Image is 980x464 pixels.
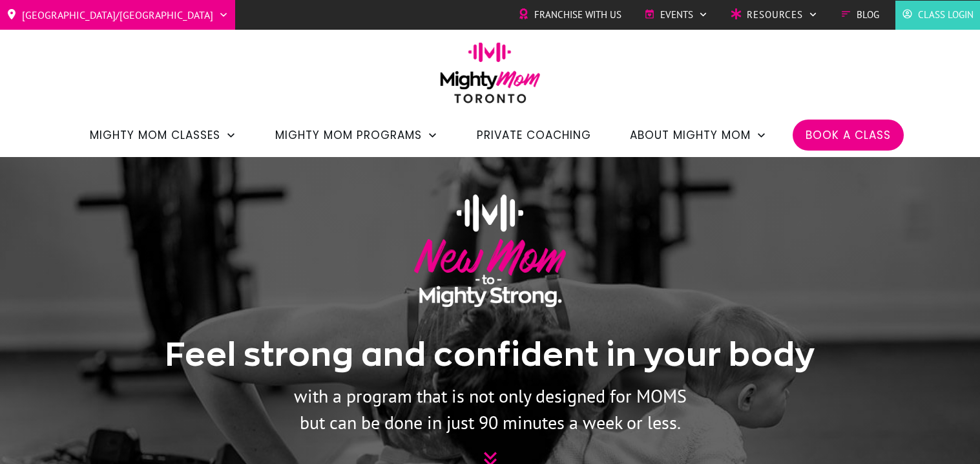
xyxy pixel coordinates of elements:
[22,5,213,25] span: [GEOGRAPHIC_DATA]/[GEOGRAPHIC_DATA]
[630,124,751,146] span: About Mighty Mom
[857,5,879,25] span: Blog
[275,124,438,146] a: Mighty Mom Programs
[902,5,974,25] a: Class Login
[414,195,566,307] img: New Mom to Mighty Strong
[840,5,879,25] a: Blog
[280,383,700,436] p: with a program that is not only designed for MOMS but can be done in just 90 minutes a week or less.
[747,5,803,25] span: Resources
[275,124,422,146] span: Mighty Mom Programs
[518,5,621,25] a: Franchise with Us
[90,124,220,146] span: Mighty Mom Classes
[165,333,815,382] h1: Feel strong and confident in your body
[433,42,547,112] img: mightymom-logo-toronto
[6,5,229,25] a: [GEOGRAPHIC_DATA]/[GEOGRAPHIC_DATA]
[806,124,891,146] a: Book a Class
[90,124,236,146] a: Mighty Mom Classes
[630,124,767,146] a: About Mighty Mom
[477,124,591,146] a: Private Coaching
[731,5,818,25] a: Resources
[918,5,974,25] span: Class Login
[534,5,621,25] span: Franchise with Us
[660,5,693,25] span: Events
[644,5,708,25] a: Events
